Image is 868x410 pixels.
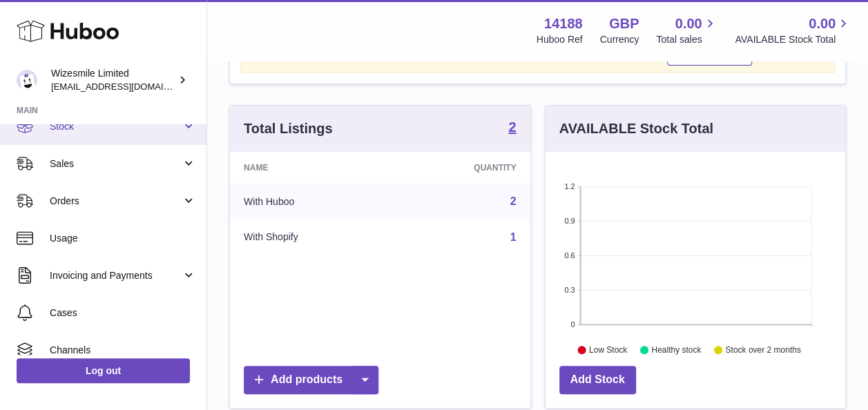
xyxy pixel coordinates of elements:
[51,81,203,92] span: [EMAIL_ADDRESS][DOMAIN_NAME]
[537,33,583,46] div: Huboo Ref
[510,195,517,207] a: 2
[809,14,836,33] span: 0.00
[600,33,639,46] div: Currency
[50,344,196,357] span: Channels
[508,120,516,134] strong: 2
[656,33,717,46] span: Total sales
[230,152,392,184] th: Name
[725,345,800,355] text: Stock over 2 months
[570,320,575,329] text: 0
[50,269,182,282] span: Invoicing and Payments
[50,195,182,208] span: Orders
[588,345,627,355] text: Low Stock
[508,120,516,137] a: 2
[609,14,639,33] strong: GBP
[230,219,392,255] td: With Shopify
[564,286,575,294] text: 0.3
[392,152,530,184] th: Quantity
[50,120,182,133] span: Stock
[559,366,636,394] a: Add Stock
[564,182,575,191] text: 1.2
[50,157,182,170] span: Sales
[656,14,717,46] a: 0.00 Total sales
[244,119,333,138] h3: Total Listings
[559,119,713,138] h3: AVAILABLE Stock Total
[17,70,37,90] img: internalAdmin-14188@internal.huboo.com
[51,67,175,93] div: Wizesmile Limited
[735,14,851,46] a: 0.00 AVAILABLE Stock Total
[50,306,196,320] span: Cases
[510,231,517,243] a: 1
[544,14,583,33] strong: 14188
[230,184,392,219] td: With Huboo
[564,217,575,225] text: 0.9
[564,251,575,260] text: 0.6
[17,358,190,383] a: Log out
[244,366,378,394] a: Add products
[675,14,702,33] span: 0.00
[50,232,196,245] span: Usage
[735,33,851,46] span: AVAILABLE Stock Total
[651,345,702,355] text: Healthy stock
